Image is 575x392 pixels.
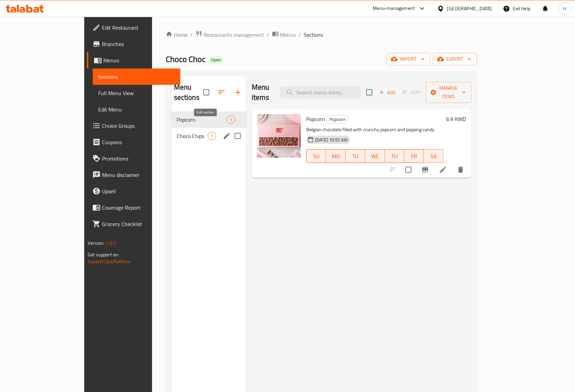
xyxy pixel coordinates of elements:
button: Branch-specific-item [417,162,433,178]
button: SA [424,149,443,163]
button: import [387,53,430,65]
span: 1 [227,117,235,123]
a: Edit Menu [93,101,180,118]
button: TH [385,149,404,163]
button: Add [377,87,398,98]
a: Choice Groups [87,118,180,134]
a: Branches [87,36,180,52]
button: Add section [230,84,246,101]
a: Edit menu item [439,166,447,174]
div: items [227,116,235,124]
div: Popcorn [326,116,349,124]
a: Edit Restaurant [87,19,180,36]
div: items [208,132,216,140]
span: TH [388,151,402,161]
a: Coverage Report [87,199,180,216]
span: Select all sections [199,85,213,100]
span: Select section [362,85,377,100]
span: Full Menu View [98,89,175,97]
button: TU [346,149,365,163]
a: Sections [93,69,180,85]
span: WE [368,151,382,161]
span: SA [427,151,441,161]
a: Grocery Checklist [87,216,180,232]
h6: 6.9 KWD [446,114,466,124]
span: export [439,55,472,63]
span: Menus [103,56,175,64]
span: Version: [88,239,104,247]
span: Sections [98,73,175,81]
h2: Menu sections [174,82,203,103]
span: TU [349,151,363,161]
li: / [267,31,269,39]
a: Restaurants management [195,30,264,39]
span: Edit Menu [98,105,175,114]
span: 1.0.0 [106,239,116,247]
div: [GEOGRAPHIC_DATA] [447,5,492,12]
span: Coverage Report [102,203,175,212]
li: / [190,31,193,39]
span: MO [329,151,343,161]
span: Select to update [401,163,416,177]
button: Manage items [426,82,472,103]
span: Choice Groups [102,122,175,130]
li: / [299,31,301,39]
h2: Menu items [252,82,272,103]
div: Open [208,56,224,64]
a: Support.OpsPlatform [88,257,131,266]
span: Restaurants management [204,31,264,39]
span: Add [378,89,397,96]
span: Add item [377,87,398,98]
button: export [433,53,477,65]
span: Sort sections [213,84,230,101]
span: 1 [208,133,216,139]
input: search [280,87,361,99]
span: Get support on: [88,250,119,259]
span: Upsell [102,187,175,195]
button: delete [453,162,469,178]
div: Menu-management [373,4,415,13]
button: SU [306,149,326,163]
span: Sections [304,31,323,39]
div: Popcorn1 [171,111,246,128]
span: Open [208,57,224,63]
a: Upsell [87,183,180,199]
div: Choco Chips1edit [171,128,246,144]
a: Promotions [87,150,180,167]
span: Manage items [431,84,466,101]
span: Choco Chips [177,132,208,140]
nav: breadcrumb [166,30,477,39]
span: Promotions [102,154,175,163]
a: Menus [272,30,296,39]
button: edit [222,131,232,141]
span: import [392,55,425,63]
p: Belgian chocolate filled with crunchy popcorn and popping candy [306,125,444,134]
span: Popcorn [306,114,325,124]
span: Grocery Checklist [102,220,175,228]
span: Branches [102,40,175,48]
button: WE [365,149,385,163]
span: Popcorn [177,116,227,124]
span: Select section first [398,87,426,98]
button: FR [404,149,424,163]
span: Coupons [102,138,175,146]
img: Popcorn [257,114,301,158]
span: [DATE] 10:55 AM [312,137,350,143]
span: Choco Choc [166,51,205,67]
span: Menus [280,31,296,39]
nav: Menu sections [171,109,246,147]
span: SU [309,151,323,161]
span: H [563,5,566,12]
a: Menus [87,52,180,69]
a: Full Menu View [93,85,180,101]
button: MO [326,149,345,163]
span: FR [407,151,421,161]
a: Coupons [87,134,180,150]
span: Edit Restaurant [102,24,175,32]
span: Popcorn [327,116,348,123]
span: Menu disclaimer [102,171,175,179]
a: Menu disclaimer [87,167,180,183]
